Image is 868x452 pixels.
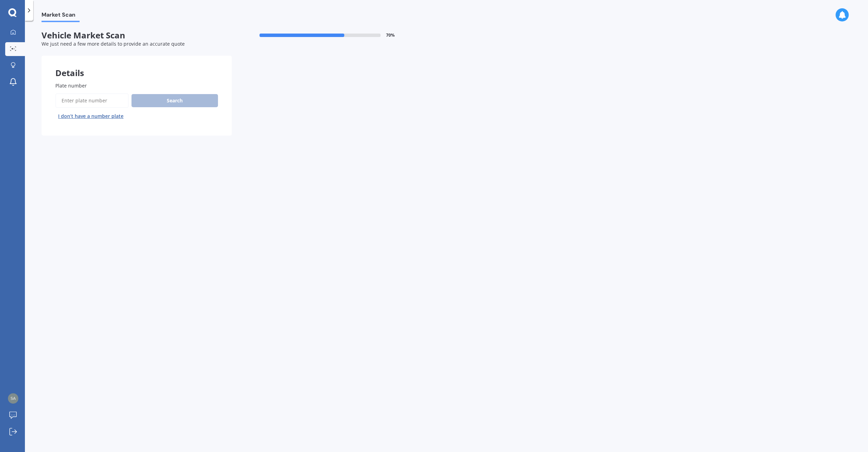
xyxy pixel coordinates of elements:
[8,393,18,404] img: cc0f57785721ab4eb04d753c5a252ceb
[55,82,87,89] span: Plate number
[386,33,395,38] span: 70 %
[42,56,232,76] div: Details
[42,40,185,47] span: We just need a few more details to provide an accurate quote
[55,93,129,108] input: Enter plate number
[42,11,80,21] span: Market Scan
[55,111,126,122] button: I don’t have a number plate
[42,30,232,40] span: Vehicle Market Scan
